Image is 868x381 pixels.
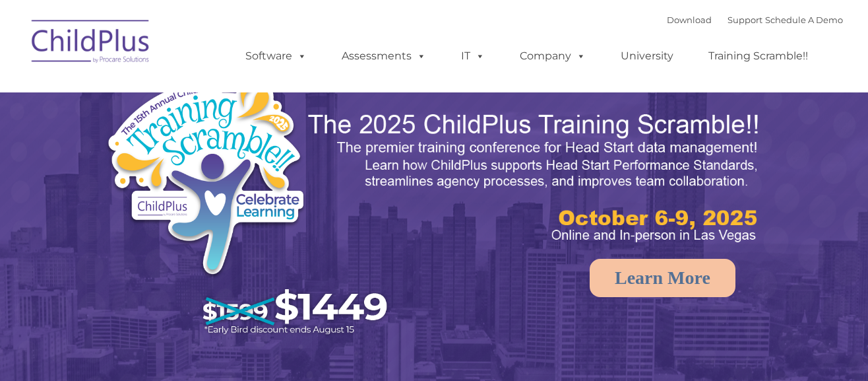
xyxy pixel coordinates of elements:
a: Software [232,43,320,69]
a: Download [667,15,712,25]
a: Training Scramble!! [695,43,821,69]
a: Support [728,15,762,25]
a: Schedule A Demo [765,15,843,25]
a: Assessments [328,43,439,69]
a: University [607,43,687,69]
a: IT [448,43,498,69]
a: Learn More [590,259,735,297]
img: ChildPlus by Procare Solutions [25,11,157,77]
font: | [667,15,843,25]
a: Company [507,43,599,69]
